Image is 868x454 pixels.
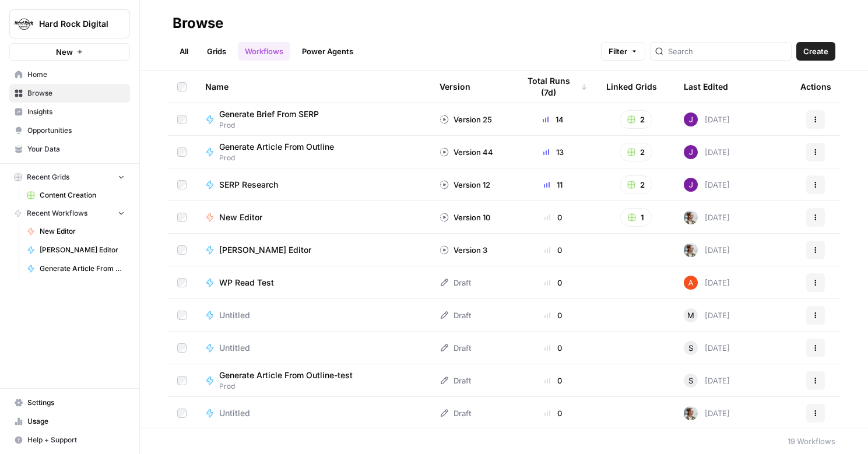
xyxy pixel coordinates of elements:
div: 0 [519,212,588,223]
div: 0 [519,244,588,256]
span: [PERSON_NAME] Editor [40,245,125,255]
span: Browse [27,88,125,98]
button: Help + Support [9,431,130,449]
span: Settings [27,397,125,408]
div: Total Runs (7d) [519,71,588,103]
img: Hard Rock Digital Logo [13,13,34,34]
a: Generate Article From Outline-testProd [205,369,421,392]
img: nj1ssy6o3lyd6ijko0eoja4aphzn [684,178,698,192]
div: Browse [173,14,223,33]
div: Version [440,71,470,103]
a: WP Read Test [205,277,421,288]
span: Opportunities [27,125,125,136]
a: Your Data [9,140,130,159]
div: 14 [519,114,588,125]
button: Filter [601,42,645,61]
span: Content Creation [40,190,125,200]
span: S [688,375,693,386]
img: 8ncnxo10g0400pbc1985w40vk6v3 [684,243,698,257]
span: Generate Brief From SERP [219,108,319,120]
div: 0 [519,277,588,288]
span: Prod [219,153,343,163]
div: Linked Grids [606,71,657,103]
div: 0 [519,407,588,419]
div: Draft [440,277,471,288]
button: Recent Workflows [9,205,130,222]
span: Generate Article From Outline [40,263,125,274]
div: Version 25 [440,114,492,125]
div: [DATE] [684,308,730,322]
span: Your Data [27,144,125,154]
div: Version 12 [440,179,490,191]
span: Filter [609,45,627,57]
div: [DATE] [684,178,730,192]
img: nj1ssy6o3lyd6ijko0eoja4aphzn [684,112,698,126]
div: [DATE] [684,341,730,355]
div: 19 Workflows [788,435,835,447]
span: SERP Research [219,179,278,191]
a: Power Agents [295,42,360,61]
button: 2 [620,143,652,161]
a: Generate Article From OutlineProd [205,141,421,163]
div: [DATE] [684,276,730,290]
div: 0 [519,309,588,321]
div: 0 [519,375,588,386]
button: Workspace: Hard Rock Digital [9,9,130,38]
span: Generate Article From Outline [219,141,334,153]
img: nj1ssy6o3lyd6ijko0eoja4aphzn [684,145,698,159]
span: Hard Rock Digital [39,18,110,30]
div: Name [205,71,421,103]
div: [DATE] [684,406,730,420]
div: [DATE] [684,210,730,224]
input: Search [668,45,786,57]
span: M [687,309,694,321]
div: [DATE] [684,243,730,257]
button: Create [796,42,835,61]
div: Draft [440,407,471,419]
span: Help + Support [27,435,125,445]
a: Browse [9,84,130,103]
button: 2 [620,110,652,129]
a: Settings [9,393,130,412]
button: New [9,43,130,61]
a: Untitled [205,342,421,354]
span: Untitled [219,407,250,419]
span: WP Read Test [219,277,274,288]
span: New Editor [219,212,262,223]
div: Version 10 [440,212,490,223]
button: 2 [620,175,652,194]
a: New Editor [22,222,130,241]
a: Generate Article From Outline [22,259,130,278]
span: Untitled [219,342,250,354]
span: Prod [219,120,328,131]
a: Untitled [205,407,421,419]
span: Home [27,69,125,80]
a: [PERSON_NAME] Editor [205,244,421,256]
img: cje7zb9ux0f2nqyv5qqgv3u0jxek [684,276,698,290]
a: Content Creation [22,186,130,205]
span: Create [803,45,828,57]
a: New Editor [205,212,421,223]
span: New Editor [40,226,125,237]
div: Version 44 [440,146,493,158]
span: Usage [27,416,125,427]
div: [DATE] [684,112,730,126]
div: Draft [440,342,471,354]
button: Recent Grids [9,168,130,186]
span: S [688,342,693,354]
div: Version 3 [440,244,487,256]
span: [PERSON_NAME] Editor [219,244,311,256]
span: Recent Workflows [27,208,87,219]
img: 8ncnxo10g0400pbc1985w40vk6v3 [684,210,698,224]
div: Draft [440,375,471,386]
a: Generate Brief From SERPProd [205,108,421,131]
div: 13 [519,146,588,158]
div: [DATE] [684,374,730,388]
span: Untitled [219,309,250,321]
span: Generate Article From Outline-test [219,369,353,381]
a: Workflows [238,42,290,61]
a: Insights [9,103,130,121]
a: Untitled [205,309,421,321]
a: All [173,42,195,61]
a: [PERSON_NAME] Editor [22,241,130,259]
